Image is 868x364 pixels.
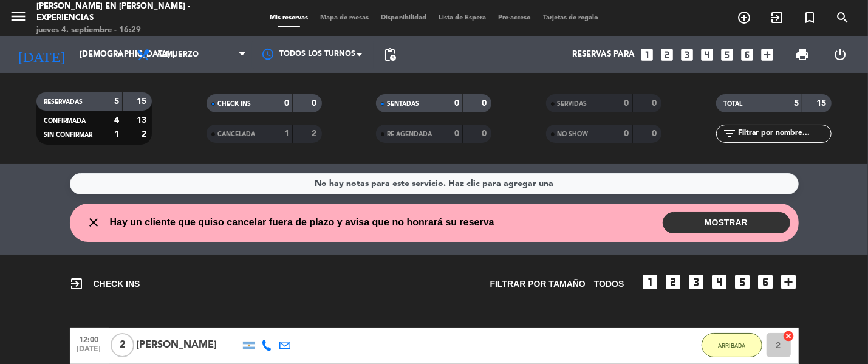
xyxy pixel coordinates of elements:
[679,47,695,63] i: looks_3
[795,47,810,62] span: print
[314,15,375,21] span: Mapa de mesas
[113,47,128,62] i: arrow_drop_down
[739,47,755,63] i: looks_6
[387,101,419,107] span: SENTADAS
[137,116,149,125] strong: 13
[641,272,660,292] i: looks_one
[723,101,742,107] span: TOTAL
[157,50,199,59] span: Almuerzo
[74,332,104,346] span: 12:00
[594,277,624,291] span: TODOS
[557,131,588,137] span: NO SHOW
[137,337,240,353] div: [PERSON_NAME]
[114,97,119,106] strong: 5
[44,118,86,124] span: CONFIRMADA
[111,333,134,357] span: 2
[702,333,762,357] button: ARRIBADA
[737,10,751,25] i: add_circle_outline
[284,99,289,108] strong: 0
[137,97,149,106] strong: 15
[710,272,730,292] i: looks_4
[639,47,655,63] i: looks_one
[664,272,683,292] i: looks_two
[74,345,104,359] span: [DATE]
[537,15,604,21] span: Tarjetas de regalo
[722,126,737,141] i: filter_list
[36,24,208,36] div: jueves 4. septiembre - 16:29
[70,276,84,291] i: exit_to_app
[387,131,432,137] span: RE AGENDADA
[9,7,27,26] i: menu
[36,1,208,24] div: [PERSON_NAME] en [PERSON_NAME] - Experiencias
[663,212,790,233] button: MOSTRAR
[737,127,831,140] input: Filtrar por nombre...
[821,36,859,73] div: LOG OUT
[432,15,492,21] span: Lista de Espera
[264,15,314,21] span: Mis reservas
[114,116,119,125] strong: 4
[652,129,659,138] strong: 0
[217,131,255,137] span: CANCELADA
[652,99,659,108] strong: 0
[375,15,432,21] span: Disponibilidad
[718,342,745,349] span: ARRIBADA
[733,272,753,292] i: looks_5
[44,132,92,138] span: SIN CONFIRMAR
[217,101,251,107] span: CHECK INS
[624,99,629,108] strong: 0
[110,215,494,230] span: Hay un cliente que quiso cancelar fuera de plazo y avisa que no honrará su reserva
[44,99,83,105] span: RESERVADAS
[490,277,586,291] span: Filtrar por tamaño
[794,99,799,108] strong: 5
[699,47,715,63] i: looks_4
[454,129,459,138] strong: 0
[383,47,397,62] span: pending_actions
[572,50,635,60] span: Reservas para
[756,272,776,292] i: looks_6
[142,130,149,139] strong: 2
[779,272,799,292] i: add_box
[454,99,459,108] strong: 0
[759,47,775,63] i: add_box
[835,10,850,25] i: search
[719,47,735,63] i: looks_5
[687,272,706,292] i: looks_3
[312,99,319,108] strong: 0
[557,101,587,107] span: SERVIDAS
[482,129,489,138] strong: 0
[783,330,795,342] i: cancel
[9,7,27,30] button: menu
[659,47,675,63] i: looks_two
[492,15,537,21] span: Pre-acceso
[284,129,289,138] strong: 1
[87,215,101,230] i: close
[70,276,140,291] span: CHECK INS
[482,99,489,108] strong: 0
[833,47,847,62] i: power_settings_new
[624,129,629,138] strong: 0
[312,129,319,138] strong: 2
[114,130,119,139] strong: 1
[802,10,817,25] i: turned_in_not
[315,177,553,191] div: No hay notas para este servicio. Haz clic para agregar una
[770,10,784,25] i: exit_to_app
[9,41,73,68] i: [DATE]
[817,99,829,108] strong: 15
